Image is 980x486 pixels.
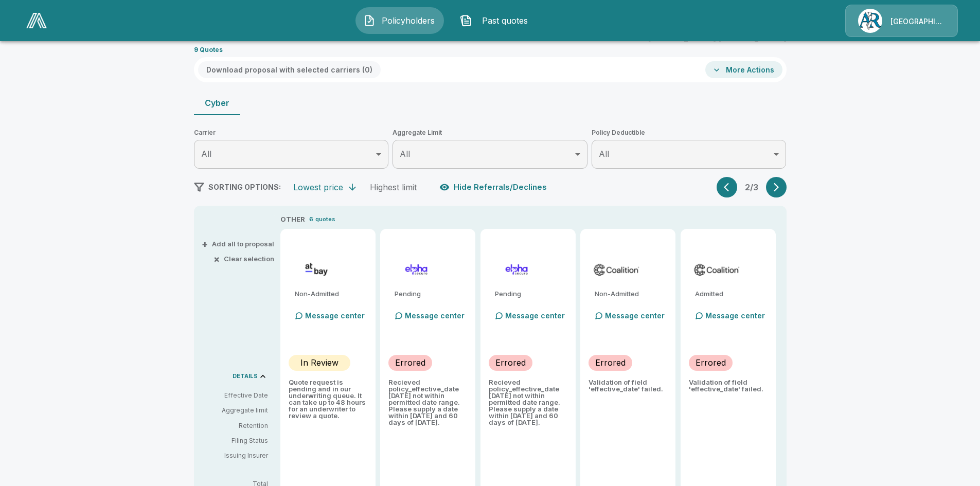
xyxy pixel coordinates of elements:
span: Policy Deductible [592,128,787,138]
p: Effective Date [202,391,268,400]
p: Non-Admitted [295,291,367,297]
p: Message center [505,310,565,321]
img: coalitioncyber [593,262,640,277]
button: Cyber [194,91,240,115]
p: Pending [495,291,567,297]
img: Agency Icon [858,9,882,33]
p: Message center [605,310,665,321]
p: quotes [315,215,335,224]
p: Validation of field 'effective_date' failed. [689,379,768,392]
p: In Review [300,356,338,369]
p: [PERSON_NAME] [PERSON_NAME] [648,33,787,42]
span: All [400,149,410,159]
span: Policyholders [380,14,436,27]
p: Admitted [695,291,768,297]
p: 2 / 3 [741,183,762,191]
p: Errored [696,356,726,369]
p: DETAILS [233,373,258,379]
div: Lowest price [293,182,343,192]
span: All [201,149,211,159]
span: Carrier [194,128,389,138]
p: Issuing Insurer [202,451,268,460]
img: elphacyberstandard [393,262,440,277]
span: All [599,149,609,159]
img: elphacyberenhanced [493,262,541,277]
p: Aggregate limit [202,406,268,415]
button: +Add all to proposal [204,241,274,247]
p: Validation of field 'effective_date' failed. [589,379,667,392]
img: atbaycybersurplus [293,262,341,277]
button: Download proposal with selected carriers (0) [198,61,381,78]
p: Quote request is pending and in our underwriting queue. It can take up to 48 hours for an underwr... [289,379,367,419]
span: SORTING OPTIONS: [208,183,281,191]
p: Recieved policy_effective_date [DATE] not within permitted date range. Please supply a date withi... [388,379,467,426]
span: Aggregate Limit [393,128,587,138]
button: Policyholders IconPolicyholders [355,7,444,34]
p: Recieved policy_effective_date [DATE] not within permitted date range. Please supply a date withi... [489,379,567,426]
p: Message center [305,310,365,321]
p: Errored [595,356,626,369]
p: 6 [309,215,313,224]
img: AA Logo [26,13,47,28]
p: 9 Quotes [194,47,223,53]
p: Non-Admitted [595,291,667,297]
button: ×Clear selection [216,256,274,262]
a: Agency Icon[GEOGRAPHIC_DATA]/[PERSON_NAME] [845,5,958,37]
span: Past quotes [476,14,533,27]
p: Errored [495,356,526,369]
button: Hide Referrals/Declines [437,177,551,197]
p: Errored [395,356,425,369]
button: Past quotes IconPast quotes [452,7,541,34]
p: OTHER [280,214,305,225]
img: Policyholders Icon [363,14,376,27]
button: More Actions [705,61,782,78]
p: Filing Status [202,436,268,445]
p: [GEOGRAPHIC_DATA]/[PERSON_NAME] [890,16,945,27]
span: × [213,256,220,262]
img: coalitioncyberadmitted [693,262,741,277]
img: Past quotes Icon [460,14,472,27]
p: Message center [705,310,765,321]
p: Pending [395,291,467,297]
p: Message center [405,310,465,321]
span: + [202,241,208,247]
div: Highest limit [370,182,417,192]
p: Retention [202,421,268,430]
